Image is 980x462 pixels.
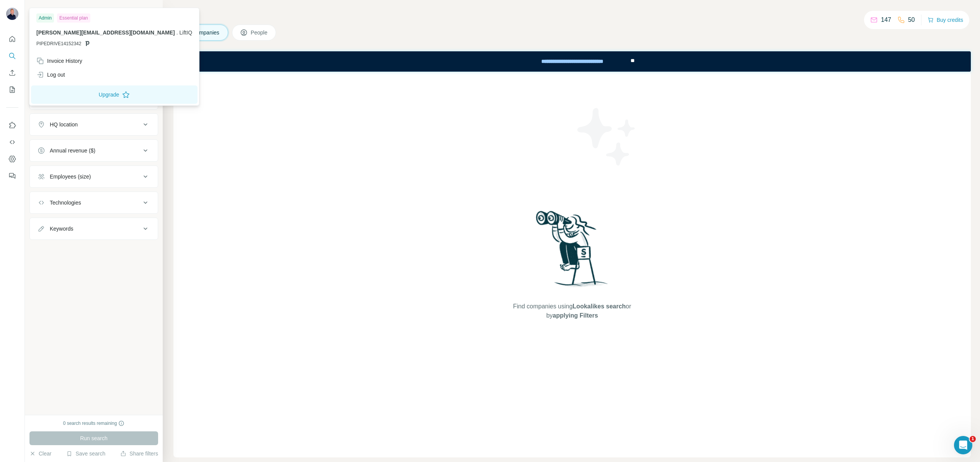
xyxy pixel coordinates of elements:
[6,8,18,20] img: Avatar
[6,32,18,46] button: Quick start
[120,450,158,457] button: Share filters
[29,7,54,14] div: New search
[180,29,192,36] span: LiftIQ
[63,420,125,427] div: 0 search results remaining
[6,169,18,183] button: Feedback
[173,51,971,72] iframe: Banner
[36,71,65,79] div: Log out
[173,9,971,20] h4: Search
[50,199,81,206] div: Technologies
[36,29,175,36] span: [PERSON_NAME][EMAIL_ADDRESS][DOMAIN_NAME]
[57,13,90,23] div: Essential plan
[30,167,158,186] button: Employees (size)
[176,29,178,36] span: .
[908,15,915,25] p: 50
[30,220,158,238] button: Keywords
[66,450,105,457] button: Save search
[50,147,95,154] div: Annual revenue ($)
[970,436,976,442] span: 1
[572,102,641,171] img: Surfe Illustration - Stars
[532,209,612,294] img: Surfe Illustration - Woman searching with binoculars
[50,121,78,128] div: HQ location
[6,135,18,149] button: Use Surfe API
[6,66,18,80] button: Enrich CSV
[29,450,51,457] button: Clear
[133,5,163,16] button: Hide
[30,115,158,134] button: HQ location
[30,141,158,160] button: Annual revenue ($)
[928,15,963,25] button: Buy credits
[6,49,18,63] button: Search
[50,173,91,180] div: Employees (size)
[36,13,54,23] div: Admin
[30,193,158,212] button: Technologies
[573,303,626,310] span: Lookalikes search
[511,302,633,320] span: Find companies using or by
[954,436,972,454] iframe: Intercom live chat
[31,85,198,104] button: Upgrade
[251,29,268,36] span: People
[36,40,81,47] span: PIPEDRIVE14152342
[553,312,598,319] span: applying Filters
[881,15,891,25] p: 147
[50,225,73,233] div: Keywords
[192,29,220,36] span: Companies
[6,83,18,97] button: My lists
[36,57,82,65] div: Invoice History
[6,118,18,132] button: Use Surfe on LinkedIn
[6,152,18,166] button: Dashboard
